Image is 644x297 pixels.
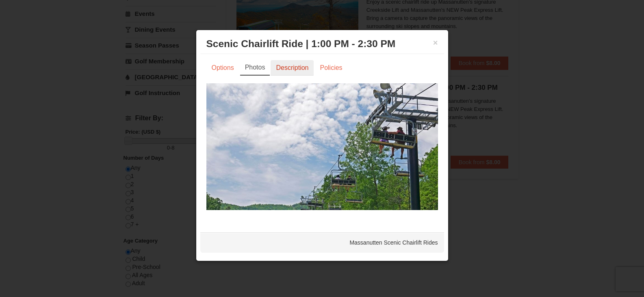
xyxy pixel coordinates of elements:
[433,39,438,47] button: ×
[206,38,438,50] h3: Scenic Chairlift Ride | 1:00 PM - 2:30 PM
[200,232,444,253] div: Massanutten Scenic Chairlift Rides
[206,60,239,76] a: Options
[314,60,347,76] a: Policies
[206,83,438,210] img: 24896431-9-664d1467.jpg
[271,60,314,76] a: Description
[240,60,270,76] a: Photos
